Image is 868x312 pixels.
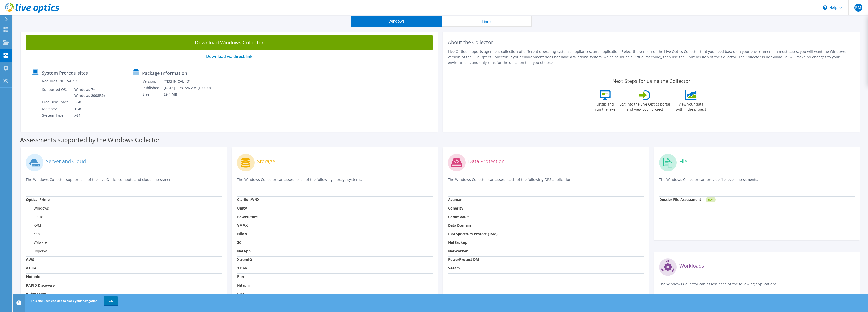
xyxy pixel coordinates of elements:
h2: About the Collector [448,39,855,45]
label: System Prerequisites [42,70,88,75]
td: 29.4 MB [163,91,218,98]
label: Unzip and run the .exe [594,100,617,112]
label: Next Steps for using the Collector [612,78,690,84]
td: Memory: [42,106,71,112]
label: Hyper-V [26,249,47,254]
label: VMware [26,240,47,245]
td: Version: [142,78,163,85]
strong: RAPID Discovery [26,283,55,288]
strong: SC [237,240,241,245]
label: Windows [26,206,49,211]
strong: Kubernetes [26,291,46,296]
p: The Windows Collector can assess each of the following DPS applications. [448,177,644,187]
td: Published: [142,85,163,91]
p: The Windows Collector can assess each of the following applications. [659,281,855,292]
td: 5GB [71,99,106,106]
label: KVM [26,223,41,228]
td: x64 [71,112,106,119]
strong: AWS [26,257,34,262]
strong: Unity [237,206,247,211]
strong: Pure [237,274,245,279]
strong: Data Domain [448,223,471,228]
label: Assessments supported by the Windows Collector [20,137,160,142]
button: Windows [351,16,442,27]
p: The Windows Collector supports all of the Live Optics compute and cloud assessments. [26,177,222,187]
td: System Type: [42,112,71,119]
strong: Dossier File Assessment [659,197,701,202]
label: Data Protection [468,159,505,164]
label: Storage [257,159,275,164]
strong: Optical Prime [26,197,50,202]
label: Server and Cloud [46,159,86,164]
p: The Windows Collector can assess each of the following storage systems. [237,177,433,187]
strong: IBM Spectrum Protect (TSM) [448,231,498,236]
td: Windows 7+ Windows 2008R2+ [71,86,106,99]
strong: Veeam [448,266,460,270]
p: Live Optics supports agentless collection of different operating systems, appliances, and applica... [448,49,855,65]
p: The Windows Collector can provide file level assessments. [659,177,855,187]
strong: Cohesity [448,206,463,211]
td: 1GB [71,106,106,112]
strong: Nutanix [26,274,40,279]
td: Free Disk Space: [42,99,71,106]
strong: IBM [237,291,244,296]
label: Requires .NET V4.7.2+ [42,79,79,84]
td: [DATE] 11:31:26 AM (+00:00) [163,85,218,91]
label: Log into the Live Optics portal and view your project [619,100,670,112]
label: Linux [26,214,43,219]
td: Supported OS: [42,86,71,99]
strong: NetApp [237,249,251,253]
a: OK [104,296,118,305]
span: This site uses cookies to track your navigation. [31,299,98,303]
td: [TECHNICAL_ID] [163,78,218,85]
strong: NetWorker [448,249,468,253]
strong: VMAX [237,223,248,228]
strong: Isilon [237,231,247,236]
strong: Clariion/VNX [237,197,259,202]
label: View your data within the project [673,100,709,112]
span: RM [854,4,862,12]
strong: Avamar [448,197,462,202]
strong: Azure [26,266,36,270]
strong: 3 PAR [237,266,247,270]
a: Download via direct link [206,54,252,59]
button: Linux [442,16,532,27]
strong: XtremIO [237,257,252,262]
a: Download Windows Collector [26,35,433,50]
td: Size: [142,91,163,98]
label: Package Information [142,71,187,76]
label: Xen [26,231,40,236]
strong: PowerProtect DM [448,257,479,262]
strong: PowerStore [237,214,258,219]
strong: NetBackup [448,240,467,245]
tspan: NEW! [708,198,713,201]
strong: CommVault [448,214,469,219]
strong: Hitachi [237,283,250,288]
svg: \n [823,5,827,10]
label: File [679,159,687,164]
label: Workloads [679,263,704,268]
